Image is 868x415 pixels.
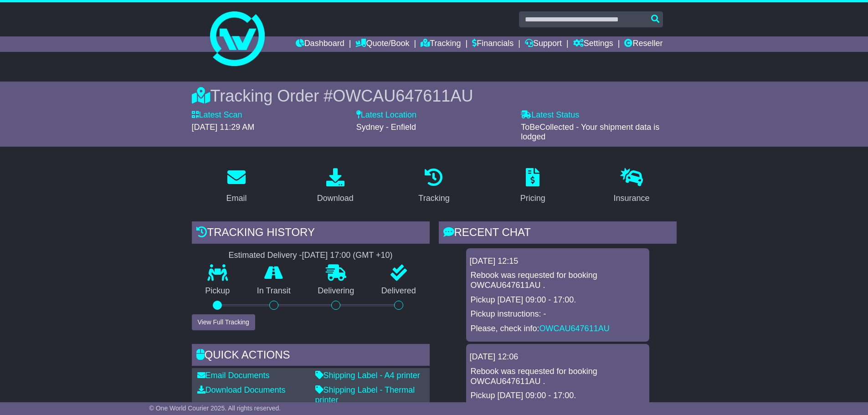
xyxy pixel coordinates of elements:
[311,165,360,208] a: Download
[472,36,514,52] a: Financials
[471,391,645,401] p: Pickup [DATE] 09:00 - 17:00.
[368,286,430,296] p: Delivered
[471,295,645,305] p: Pickup [DATE] 09:00 - 17:00.
[471,309,645,319] p: Pickup instructions: -
[317,192,354,205] div: Download
[439,221,677,246] div: RECENT CHAT
[243,286,304,296] p: In Transit
[412,165,455,208] a: Tracking
[539,324,610,333] a: OWCAU647611AU
[471,367,645,386] p: Rebook was requested for booking OWCAU647611AU .
[333,87,473,105] span: OWCAU647611AU
[149,405,281,412] span: © One World Courier 2025. All rights reserved.
[226,192,247,205] div: Email
[470,256,646,266] div: [DATE] 12:15
[220,165,252,208] a: Email
[197,371,270,380] a: Email Documents
[470,352,646,362] div: [DATE] 12:06
[608,165,656,208] a: Insurance
[192,344,430,369] div: Quick Actions
[304,286,368,296] p: Delivering
[192,221,430,246] div: Tracking history
[192,86,677,106] div: Tracking Order #
[192,251,430,261] div: Estimated Delivery -
[192,110,242,120] label: Latest Scan
[471,271,645,290] p: Rebook was requested for booking OWCAU647611AU .
[315,371,420,380] a: Shipping Label - A4 printer
[521,110,579,120] label: Latest Status
[614,192,650,205] div: Insurance
[421,36,461,52] a: Tracking
[355,36,409,52] a: Quote/Book
[471,324,645,334] p: Please, check info:
[356,110,416,120] label: Latest Location
[192,314,255,330] button: View Full Tracking
[514,165,551,208] a: Pricing
[356,123,416,132] span: Sydney - Enfield
[525,36,562,52] a: Support
[192,123,255,132] span: [DATE] 11:29 AM
[521,123,659,142] span: ToBeCollected - Your shipment data is lodged
[418,192,449,205] div: Tracking
[624,36,663,52] a: Reseller
[192,286,244,296] p: Pickup
[302,251,393,261] div: [DATE] 17:00 (GMT +10)
[520,192,545,205] div: Pricing
[573,36,613,52] a: Settings
[197,385,286,395] a: Download Documents
[296,36,344,52] a: Dashboard
[315,385,415,405] a: Shipping Label - Thermal printer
